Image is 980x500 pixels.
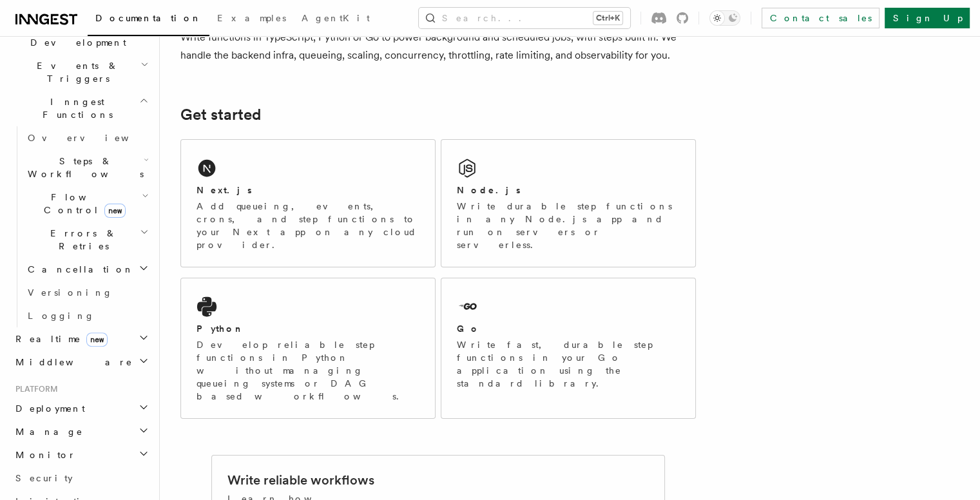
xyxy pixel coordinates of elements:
a: Get started [180,106,261,124]
span: Overview [28,133,160,143]
span: Platform [10,384,58,394]
div: Inngest Functions [10,126,151,327]
a: PythonDevelop reliable step functions in Python without managing queueing systems or DAG based wo... [180,278,436,419]
h2: Python [197,322,244,335]
a: AgentKit [294,4,378,35]
span: Errors & Retries [23,227,140,253]
span: Events & Triggers [10,59,140,85]
span: Steps & Workflows [23,155,144,180]
span: Flow Control [23,191,142,216]
h2: Write reliable workflows [227,471,374,489]
button: Deployment [10,397,151,420]
a: Contact sales [762,8,879,28]
button: Manage [10,420,151,443]
span: new [104,204,126,218]
span: Inngest Functions [10,95,139,121]
button: Realtimenew [10,327,151,351]
button: Errors & Retries [23,222,151,258]
span: Versioning [28,287,113,298]
span: Deployment [10,402,85,415]
a: Overview [23,126,151,149]
a: Versioning [23,281,151,304]
button: Monitor [10,443,151,466]
kbd: Ctrl+K [593,12,622,24]
a: Sign Up [885,8,970,28]
span: Monitor [10,448,76,461]
button: Steps & Workflows [23,149,151,186]
a: Documentation [88,4,209,36]
button: Toggle dark mode [709,10,740,26]
h2: Go [457,322,480,335]
button: Local Development [10,18,151,54]
a: Node.jsWrite durable step functions in any Node.js app and run on servers or serverless. [441,139,696,267]
p: Add queueing, events, crons, and step functions to your Next app on any cloud provider. [197,200,419,251]
a: Next.jsAdd queueing, events, crons, and step functions to your Next app on any cloud provider. [180,139,436,267]
span: new [86,332,108,347]
span: Manage [10,425,83,438]
button: Middleware [10,351,151,374]
p: Write fast, durable step functions in your Go application using the standard library. [457,338,680,390]
button: Search...Ctrl+K [419,8,630,28]
span: Security [15,473,73,483]
a: GoWrite fast, durable step functions in your Go application using the standard library. [441,278,696,419]
h2: Node.js [457,184,521,197]
button: Inngest Functions [10,90,151,126]
span: Middleware [10,356,133,369]
a: Security [10,466,151,490]
p: Develop reliable step functions in Python without managing queueing systems or DAG based workflows. [197,338,419,403]
span: Documentation [95,13,202,23]
span: Local Development [10,23,140,49]
button: Events & Triggers [10,54,151,90]
span: Examples [217,13,286,23]
span: AgentKit [302,13,370,23]
span: Realtime [10,332,108,345]
button: Flow Controlnew [23,186,151,222]
h2: Next.js [197,184,252,197]
span: Logging [28,311,95,321]
span: Cancellation [23,263,134,276]
a: Logging [23,304,151,327]
button: Cancellation [23,258,151,281]
p: Write durable step functions in any Node.js app and run on servers or serverless. [457,200,680,251]
p: Write functions in TypeScript, Python or Go to power background and scheduled jobs, with steps bu... [180,28,696,64]
a: Examples [209,4,294,35]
